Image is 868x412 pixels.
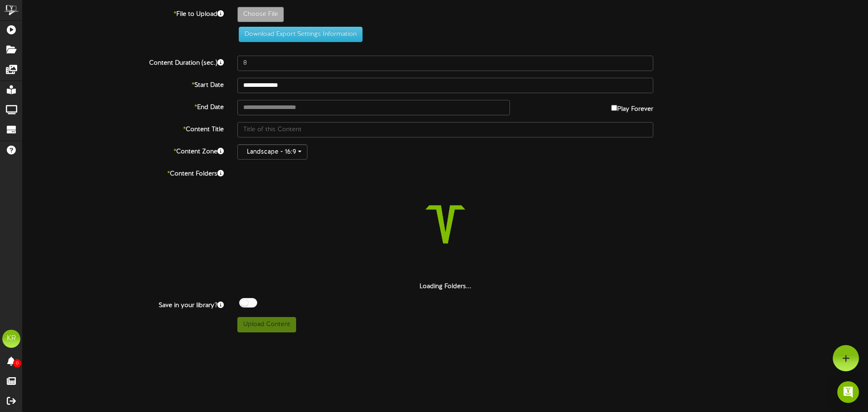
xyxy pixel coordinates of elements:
[13,359,21,368] span: 0
[234,31,363,38] a: Download Export Settings Information
[16,144,231,156] label: Content Zone
[237,317,296,332] button: Upload Content
[2,330,20,348] div: KR
[16,100,231,112] label: End Date
[16,78,231,90] label: Start Date
[387,166,503,282] img: loading-spinner-2.png
[611,100,653,114] label: Play Forever
[611,105,617,111] input: Play Forever
[16,298,231,310] label: Save in your library?
[16,166,231,179] label: Content Folders
[237,122,653,137] input: Title of this Content
[16,7,231,19] label: File to Upload
[837,381,859,403] div: Open Intercom Messenger
[16,122,231,134] label: Content Title
[16,56,231,68] label: Content Duration (sec.)
[420,283,472,290] strong: Loading Folders...
[237,144,307,160] button: Landscape - 16:9
[239,27,363,42] button: Download Export Settings Information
